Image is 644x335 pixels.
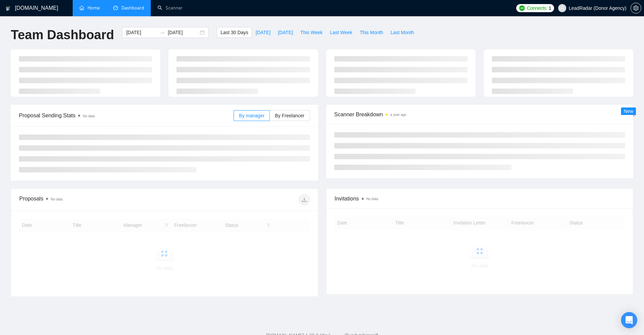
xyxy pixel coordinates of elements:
span: Last 30 Days [220,29,248,36]
button: [DATE] [274,27,296,38]
span: Scanner Breakdown [334,110,625,119]
span: user [560,6,565,10]
span: Invitations [335,194,625,203]
button: Last 30 Days [217,27,252,38]
time: a year ago [390,113,406,117]
span: This Month [360,29,383,36]
span: Proposal Sending Stats [19,111,234,120]
img: upwork-logo.png [519,5,525,11]
span: Connects: [527,4,547,12]
span: 1 [549,4,551,12]
span: [DATE] [278,29,293,36]
input: Start date [126,29,157,36]
div: Proposals [19,194,164,205]
button: This Month [356,27,387,38]
span: Dashboard [121,5,144,11]
span: swap-right [160,30,165,35]
img: logo [6,3,10,14]
button: setting [630,3,641,14]
input: End date [168,29,198,36]
span: [DATE] [256,29,270,36]
span: setting [631,5,641,11]
h1: Team Dashboard [11,27,114,43]
span: New [624,109,633,114]
a: searchScanner [158,5,183,11]
span: Last Month [390,29,414,36]
div: Open Intercom Messenger [621,312,637,328]
a: setting [630,5,641,11]
span: This Week [300,29,323,36]
button: This Week [296,27,326,38]
span: No data [51,197,63,201]
span: No data [83,114,95,118]
span: By manager [239,113,264,118]
span: to [160,30,165,35]
button: Last Week [326,27,356,38]
span: No data [366,197,378,201]
button: [DATE] [252,27,274,38]
span: Last Week [330,29,352,36]
span: By Freelancer [275,113,304,118]
span: dashboard [113,5,118,10]
a: homeHome [79,5,100,11]
button: Last Month [387,27,418,38]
